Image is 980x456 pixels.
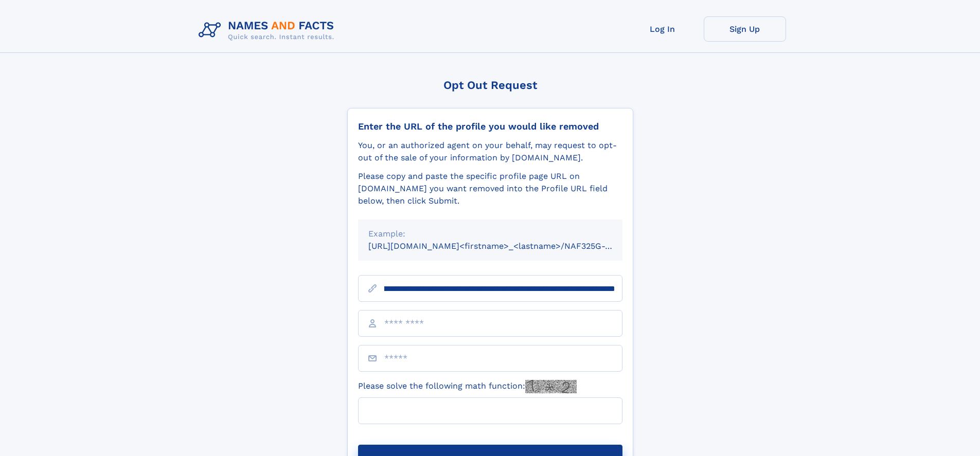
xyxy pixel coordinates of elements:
[358,139,622,164] div: You, or an authorized agent on your behalf, may request to opt-out of the sale of your informatio...
[358,121,622,132] div: Enter the URL of the profile you would like removed
[704,16,786,42] a: Sign Up
[194,16,343,44] img: Logo Names and Facts
[368,241,642,251] small: [URL][DOMAIN_NAME]<firstname>_<lastname>/NAF325G-xxxxxxxx
[358,170,622,207] div: Please copy and paste the specific profile page URL on [DOMAIN_NAME] you want removed into the Pr...
[358,380,577,393] label: Please solve the following math function:
[347,79,633,92] div: Opt Out Request
[621,16,704,42] a: Log In
[368,228,612,240] div: Example:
